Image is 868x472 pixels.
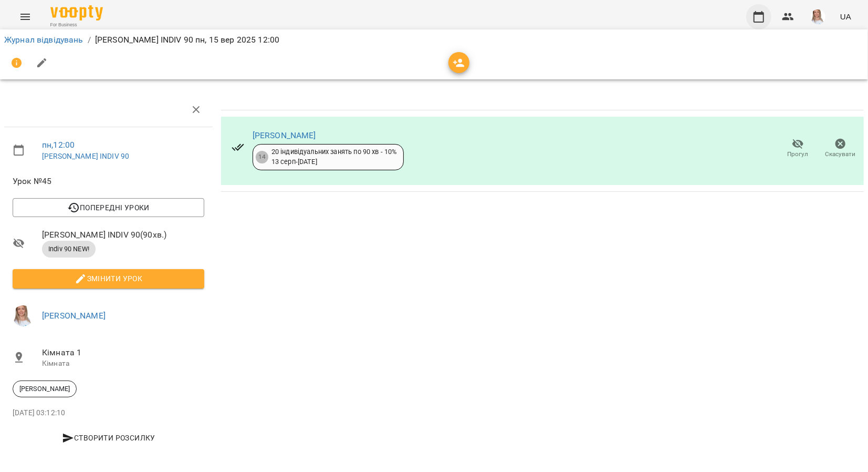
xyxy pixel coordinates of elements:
[253,130,316,140] a: [PERSON_NAME]
[42,346,204,359] span: Кімната 1
[13,4,38,29] button: Menu
[271,147,397,167] div: 20 індивідуальних занять по 90 хв - 10% 13 серп - [DATE]
[13,198,204,217] button: Попередні уроки
[50,5,103,20] img: Voopty Logo
[95,34,280,46] p: [PERSON_NAME] INDIV 90 пн, 15 вер 2025 12:00
[17,432,200,444] span: Створити розсилку
[4,34,864,46] nav: breadcrumb
[42,358,204,369] p: Кімната
[88,34,91,46] li: /
[840,11,851,22] span: UA
[13,269,204,288] button: Змінити урок
[13,384,76,394] span: [PERSON_NAME]
[50,22,103,28] span: For Business
[13,428,204,447] button: Створити розсилку
[4,35,83,45] a: Журнал відвідувань
[42,311,106,321] a: [PERSON_NAME]
[777,134,819,163] button: Прогул
[13,305,34,326] img: a3864db21cf396e54496f7cceedc0ca3.jpg
[825,150,856,159] span: Скасувати
[819,134,862,163] button: Скасувати
[13,381,77,397] div: [PERSON_NAME]
[256,151,268,163] div: 14
[42,140,75,150] a: пн , 12:00
[42,229,204,241] span: [PERSON_NAME] INDIV 90 ( 90 хв. )
[13,175,204,188] span: Урок №45
[42,244,96,254] span: Indiv 90 NEW!
[811,9,825,24] img: a3864db21cf396e54496f7cceedc0ca3.jpg
[836,7,855,26] button: UA
[21,272,196,285] span: Змінити урок
[788,150,809,159] span: Прогул
[21,201,196,214] span: Попередні уроки
[42,152,129,160] a: [PERSON_NAME] INDIV 90
[13,408,204,418] p: [DATE] 03:12:10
